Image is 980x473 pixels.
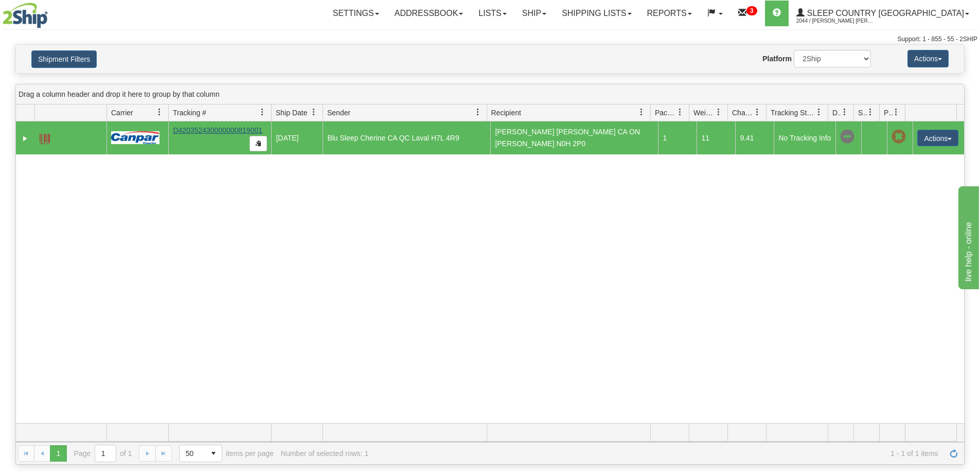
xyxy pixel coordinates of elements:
[862,103,879,121] a: Shipment Issues filter column settings
[111,108,133,118] span: Carrier
[469,103,487,121] a: Sender filter column settings
[732,108,754,118] span: Charge
[471,1,514,26] a: Lists
[884,108,893,118] span: Pickup Status
[3,3,48,28] img: logo2044.jpg
[50,445,66,462] span: Page 1
[554,1,639,26] a: Shipping lists
[387,1,471,26] a: Addressbook
[858,108,867,118] span: Shipment Issues
[805,9,964,17] span: Sleep Country [GEOGRAPHIC_DATA]
[907,50,949,67] button: Actions
[186,448,199,459] span: 50
[254,103,271,121] a: Tracking # filter column settings
[205,445,222,462] span: select
[762,54,792,64] label: Platform
[95,445,116,462] input: Page 1
[836,103,853,121] a: Delivery Status filter column settings
[796,16,874,26] span: 2044 / [PERSON_NAME] [PERSON_NAME]
[810,103,828,121] a: Tracking Status filter column settings
[917,130,958,146] button: Actions
[325,1,387,26] a: Settings
[956,184,979,289] iframe: chat widget
[16,84,964,104] div: grid grouping header
[710,103,727,121] a: Weight filter column settings
[840,130,854,144] span: No Tracking Info
[3,35,977,44] div: Support: 1 - 855 - 55 - 2SHIP
[946,445,962,462] a: Refresh
[327,108,350,118] span: Sender
[305,103,323,121] a: Ship Date filter column settings
[323,121,490,154] td: Blu Sleep Cherine CA QC Laval H7L 4R9
[655,108,676,118] span: Packages
[832,108,841,118] span: Delivery Status
[789,1,977,26] a: Sleep Country [GEOGRAPHIC_DATA] 2044 / [PERSON_NAME] [PERSON_NAME]
[8,6,95,19] div: live help - online
[514,1,554,26] a: Ship
[173,126,262,134] a: D420352430000000819001
[74,445,132,462] span: Page of 1
[151,103,168,121] a: Carrier filter column settings
[771,108,815,118] span: Tracking Status
[40,129,50,146] a: Label
[376,449,938,458] span: 1 - 1 of 1 items
[31,50,97,68] button: Shipment Filters
[749,103,766,121] a: Charge filter column settings
[658,121,697,154] td: 1
[491,108,521,118] span: Recipient
[671,103,689,121] a: Packages filter column settings
[276,108,307,118] span: Ship Date
[633,103,650,121] a: Recipient filter column settings
[281,449,368,458] div: Number of selected rows: 1
[111,131,159,144] img: 14 - Canpar
[887,103,905,121] a: Pickup Status filter column settings
[746,6,757,15] sup: 3
[179,445,274,462] span: items per page
[20,133,30,144] a: Expand
[730,1,765,26] a: 3
[271,121,323,154] td: [DATE]
[173,108,206,118] span: Tracking #
[490,121,658,154] td: [PERSON_NAME] [PERSON_NAME] CA ON [PERSON_NAME] N0H 2P0
[250,136,267,151] button: Copy to clipboard
[735,121,774,154] td: 9.41
[697,121,735,154] td: 11
[774,121,835,154] td: No Tracking Info
[892,130,906,144] span: Pickup Not Assigned
[179,445,222,462] span: Page sizes drop down
[693,108,715,118] span: Weight
[639,1,700,26] a: Reports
